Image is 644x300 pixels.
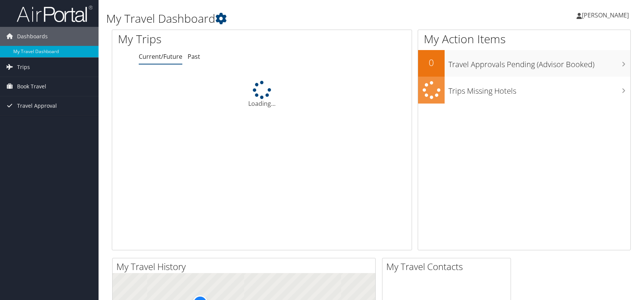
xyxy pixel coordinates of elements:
h1: My Travel Dashboard [106,11,460,27]
h2: My Travel Contacts [386,260,511,273]
h3: Travel Approvals Pending (Advisor Booked) [448,55,630,70]
a: [PERSON_NAME] [577,4,636,27]
span: Book Travel [17,77,46,96]
a: 0Travel Approvals Pending (Advisor Booked) [418,50,630,77]
img: airportal-logo.png [17,5,92,23]
span: Travel Approval [17,96,57,115]
h2: 0 [418,56,445,69]
span: Trips [17,58,30,77]
a: Current/Future [139,52,182,61]
span: [PERSON_NAME] [582,11,629,19]
span: Dashboards [17,27,48,46]
h1: My Trips [118,31,281,47]
a: Trips Missing Hotels [418,77,630,104]
h1: My Action Items [418,31,630,47]
a: Past [188,52,200,61]
h2: My Travel History [116,260,375,273]
h3: Trips Missing Hotels [448,82,630,96]
div: Loading... [112,81,412,108]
